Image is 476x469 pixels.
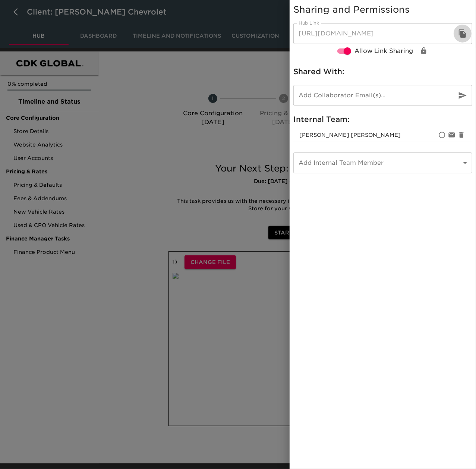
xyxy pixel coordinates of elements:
[293,152,472,173] div: ​
[457,130,466,140] div: Remove matthew.grajales@cdk.com
[293,4,472,16] h5: Sharing and Permissions
[299,132,401,138] span: matthew.grajales@cdk.com
[419,46,429,56] div: Change View/Edit Permissions for Link Share
[447,130,457,140] div: Disable notifications for matthew.grajales@cdk.com
[293,66,472,78] h6: Shared With:
[293,113,472,125] h6: Internal Team:
[437,130,447,140] div: Set as primay account owner
[354,47,413,56] span: Allow Link Sharing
